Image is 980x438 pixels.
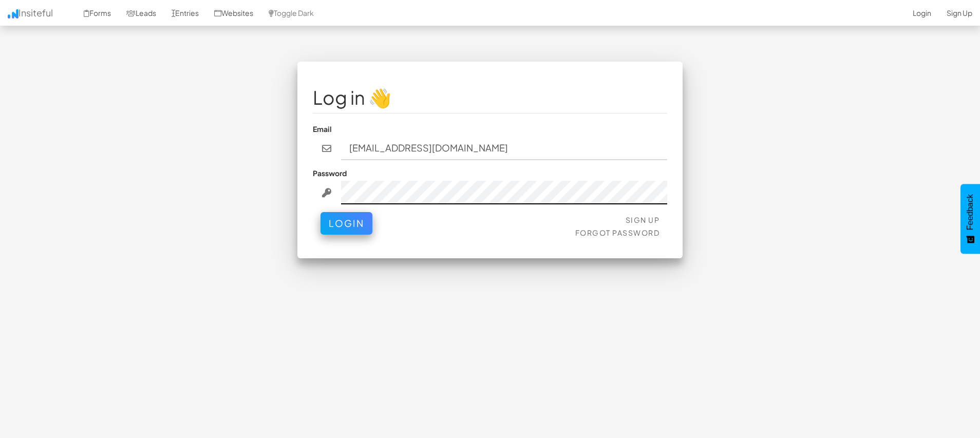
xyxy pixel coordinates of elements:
[575,228,660,237] a: Forgot Password
[647,186,659,199] keeper-lock: Open Keeper Popup
[313,124,332,134] label: Email
[626,215,660,224] a: Sign Up
[8,9,18,18] img: icon.png
[341,137,668,160] input: john@doe.com
[313,87,667,108] h1: Log in 👋
[966,194,975,230] span: Feedback
[960,184,980,254] button: Feedback - Show survey
[313,168,347,178] label: Password
[321,212,372,235] button: Login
